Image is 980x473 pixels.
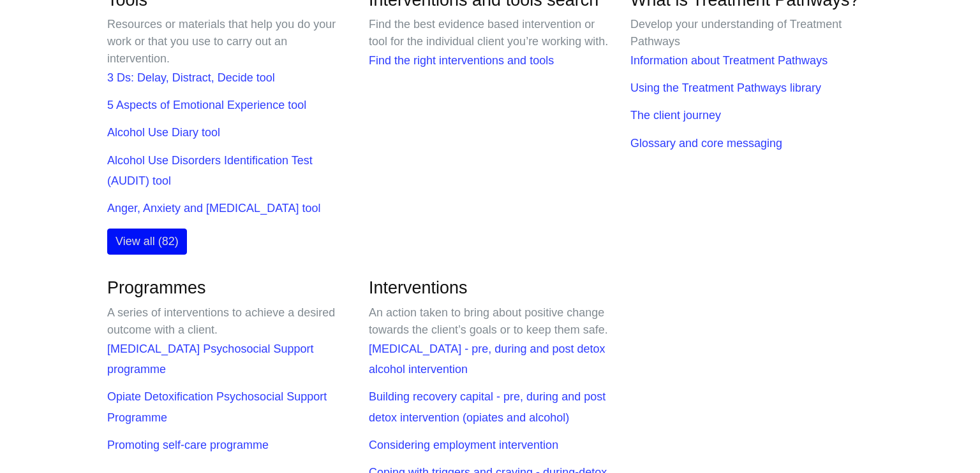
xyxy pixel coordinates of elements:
[630,81,821,94] a: Using the Treatment Pathways library
[107,439,269,451] a: Promoting self-care programme
[107,202,321,215] a: Anger, Anxiety and [MEDICAL_DATA] tool
[107,306,335,336] span: A series of interventions to achieve a desired outcome with a client.
[107,18,336,65] span: Resources or materials that help you do your work or that you use to carry out an intervention.
[107,71,275,84] a: 3 Ds: Delay, Distract, Decide tool
[369,278,468,297] a: Interventions
[107,278,206,297] a: Programmes
[369,439,558,451] a: Considering employment intervention
[369,54,554,67] a: Find the right interventions and tools
[630,109,721,122] a: The client journey
[630,18,842,48] span: Develop your understanding of Treatment Pathways
[630,137,782,150] a: Glossary and core messaging
[630,54,828,67] a: Information about Treatment Pathways
[107,154,313,187] a: Alcohol Use Disorders Identification Test (AUDIT) tool
[369,342,605,376] a: [MEDICAL_DATA] - pre, during and post detox alcohol intervention
[107,229,187,255] a: View all (82)
[107,99,306,111] a: 5 Aspects of Emotional Experience tool
[369,18,608,48] span: Find the best evidence based intervention or tool for the individual client you’re working with.
[369,390,605,423] a: Building recovery capital - pre, during and post detox intervention (opiates and alcohol)
[107,390,327,423] a: Opiate Detoxification Psychosocial Support Programme
[107,342,313,376] a: [MEDICAL_DATA] Psychosocial Support programme
[107,126,220,139] a: Alcohol Use Diary tool
[369,306,608,336] span: An action taken to bring about positive change towards the client’s goals or to keep them safe.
